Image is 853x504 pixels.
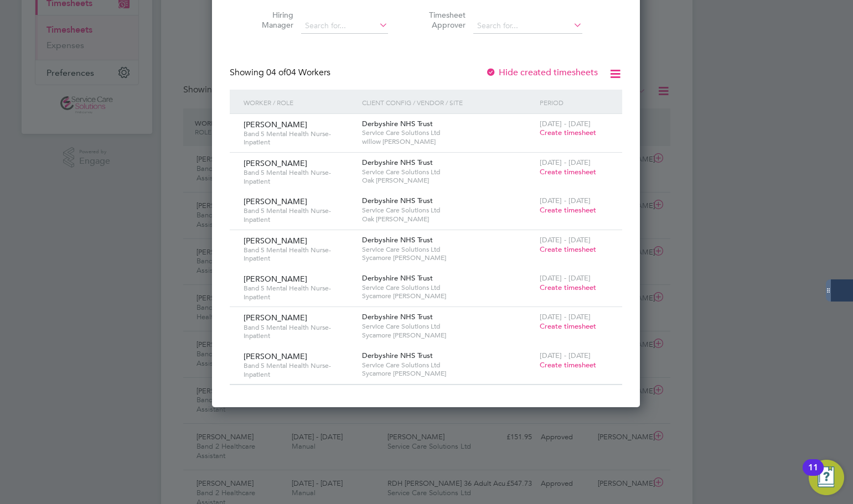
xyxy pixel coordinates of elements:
[362,196,433,205] span: Derbyshire NHS Trust
[244,351,307,361] span: [PERSON_NAME]
[359,90,537,115] div: Client Config / Vendor / Site
[362,292,534,300] span: Sycamore [PERSON_NAME]
[540,119,591,128] span: [DATE] - [DATE]
[301,18,388,34] input: Search for...
[362,158,433,167] span: Derbyshire NHS Trust
[244,246,354,263] span: Band 5 Mental Health Nurse-Inpatient
[362,283,534,292] span: Service Care Solutions Ltd
[244,313,307,323] span: [PERSON_NAME]
[473,18,582,34] input: Search for...
[230,67,333,79] div: Showing
[244,236,307,246] span: [PERSON_NAME]
[540,360,596,370] span: Create timesheet
[244,323,354,340] span: Band 5 Mental Health Nurse-Inpatient
[244,158,307,168] span: [PERSON_NAME]
[266,67,330,78] span: 04 Workers
[362,128,534,137] span: Service Care Solutions Ltd
[540,235,591,245] span: [DATE] - [DATE]
[809,460,844,495] button: Open Resource Center, 11 new notifications
[362,253,534,262] span: Sycamore [PERSON_NAME]
[244,119,307,129] span: [PERSON_NAME]
[540,196,591,205] span: [DATE] - [DATE]
[244,361,354,378] span: Band 5 Mental Health Nurse-Inpatient
[362,176,534,185] span: Oak [PERSON_NAME]
[244,274,307,284] span: [PERSON_NAME]
[540,205,596,215] span: Create timesheet
[362,369,534,378] span: Sycamore [PERSON_NAME]
[540,312,591,321] span: [DATE] - [DATE]
[266,67,286,78] span: 04 of
[362,312,433,321] span: Derbyshire NHS Trust
[808,467,818,482] div: 11
[537,90,611,115] div: Period
[362,322,534,331] span: Service Care Solutions Ltd
[540,167,596,176] span: Create timesheet
[540,158,591,167] span: [DATE] - [DATE]
[540,245,596,254] span: Create timesheet
[244,284,354,301] span: Band 5 Mental Health Nurse-Inpatient
[416,10,466,30] label: Timesheet Approver
[362,273,433,283] span: Derbyshire NHS Trust
[362,119,433,128] span: Derbyshire NHS Trust
[362,168,534,176] span: Service Care Solutions Ltd
[540,283,596,292] span: Create timesheet
[540,128,596,137] span: Create timesheet
[244,206,354,224] span: Band 5 Mental Health Nurse-Inpatient
[362,361,534,370] span: Service Care Solutions Ltd
[485,67,598,78] label: Hide created timesheets
[362,235,433,245] span: Derbyshire NHS Trust
[540,351,591,360] span: [DATE] - [DATE]
[244,196,307,206] span: [PERSON_NAME]
[540,321,596,331] span: Create timesheet
[241,90,359,115] div: Worker / Role
[362,137,534,146] span: willow [PERSON_NAME]
[362,331,534,340] span: Sycamore [PERSON_NAME]
[362,245,534,254] span: Service Care Solutions Ltd
[244,168,354,185] span: Band 5 Mental Health Nurse-Inpatient
[362,351,433,360] span: Derbyshire NHS Trust
[362,206,534,215] span: Service Care Solutions Ltd
[244,10,293,30] label: Hiring Manager
[362,215,534,224] span: Oak [PERSON_NAME]
[540,273,591,283] span: [DATE] - [DATE]
[244,129,354,147] span: Band 5 Mental Health Nurse-Inpatient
